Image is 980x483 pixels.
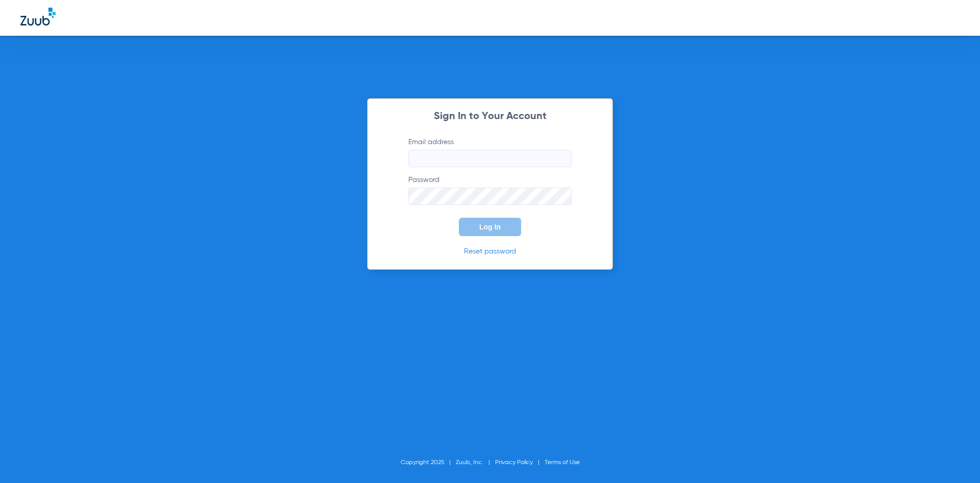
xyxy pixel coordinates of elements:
[20,8,56,26] img: Zuub Logo
[479,223,501,231] span: Log In
[464,248,516,255] a: Reset password
[459,218,521,236] button: Log In
[408,150,572,167] input: Email address
[408,175,572,205] label: Password
[495,459,533,466] a: Privacy Policy
[545,459,580,466] a: Terms of Use
[401,457,456,468] li: Copyright 2025
[408,137,572,167] label: Email address
[456,457,495,468] li: Zuub, Inc.
[393,111,587,122] h2: Sign In to Your Account
[408,188,572,205] input: Password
